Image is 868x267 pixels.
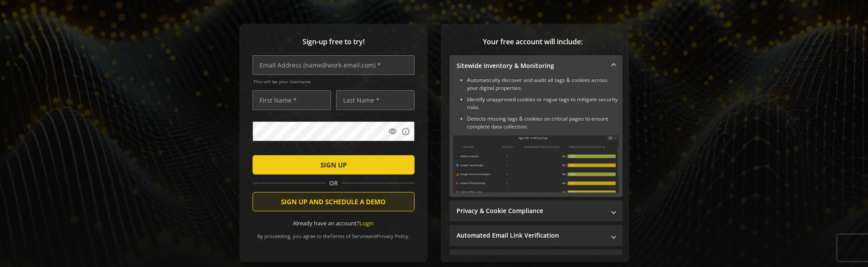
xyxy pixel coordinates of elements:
span: SIGN UP [320,157,347,173]
span: This will be your Username [253,78,415,85]
input: Last Name * [336,90,415,110]
a: Privacy Policy [377,233,408,239]
img: Sitewide Inventory & Monitoring [453,135,619,192]
mat-expansion-panel-header: Privacy & Cookie Compliance [450,200,622,221]
mat-expansion-panel-header: Sitewide Inventory & Monitoring [450,55,622,76]
mat-expansion-panel-header: Automated Email Link Verification [450,225,622,246]
div: Sitewide Inventory & Monitoring [450,76,622,197]
input: First Name * [253,90,331,110]
a: Terms of Service [330,233,368,239]
span: OR [326,179,341,188]
li: Automatically discover and audit all tags & cookies across your digital properties. [467,76,619,92]
mat-panel-title: Sitewide Inventory & Monitoring [457,61,605,70]
span: Sign-up free to try! [253,37,415,47]
mat-icon: info [401,127,410,136]
button: SIGN UP AND SCHEDULE A DEMO [253,192,415,211]
li: Detects missing tags & cookies on critical pages to ensure complete data collection. [467,115,619,131]
span: Your free account will include: [450,37,616,47]
div: By proceeding, you agree to the and . [253,227,415,239]
mat-panel-title: Automated Email Link Verification [457,231,605,240]
mat-icon: visibility [388,127,397,136]
input: Email Address (name@work-email.com) * [253,55,415,75]
a: Login [359,219,374,227]
button: SIGN UP [253,155,415,174]
div: Already have an account? [253,219,415,228]
span: SIGN UP AND SCHEDULE A DEMO [281,194,386,210]
li: Identify unapproved cookies or rogue tags to mitigate security risks. [467,96,619,111]
mat-panel-title: Privacy & Cookie Compliance [457,206,605,215]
